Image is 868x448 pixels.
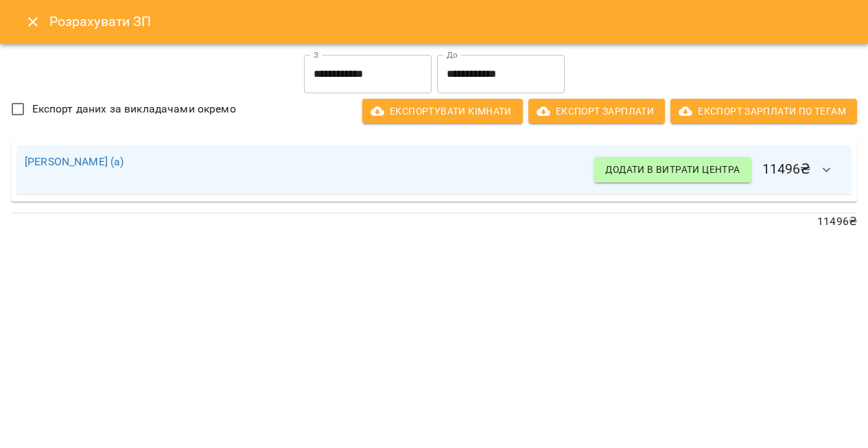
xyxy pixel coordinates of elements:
[539,103,654,119] span: Експорт Зарплати
[49,11,852,32] h6: Розрахувати ЗП
[594,154,843,187] h6: 11496 ₴
[11,213,857,230] p: 11496 ₴
[594,157,751,182] button: Додати в витрати центра
[373,103,512,119] span: Експортувати кімнати
[528,99,665,123] button: Експорт Зарплати
[670,99,857,123] button: Експорт Зарплати по тегам
[681,103,846,119] span: Експорт Зарплати по тегам
[605,161,740,178] span: Додати в витрати центра
[362,99,523,123] button: Експортувати кімнати
[16,5,49,38] button: Close
[25,155,124,168] a: [PERSON_NAME] (а)
[32,101,236,117] span: Експорт даних за викладачами окремо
